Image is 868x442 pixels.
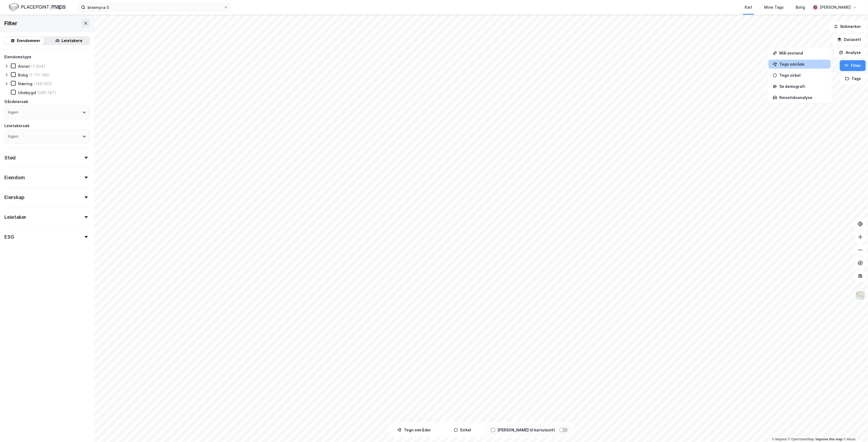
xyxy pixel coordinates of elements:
[37,90,56,95] div: (599 747)
[34,81,52,86] div: (148 023)
[18,81,33,86] div: Næring
[841,416,868,442] div: Kontrollprogram for chat
[4,174,25,181] div: Eiendom
[4,98,28,105] div: Gårdeiersøk
[29,72,50,78] div: (1 711 780)
[391,425,437,435] button: Tegn områder
[4,194,24,201] div: Eierskap
[4,54,31,60] div: Eiendomstype
[18,72,28,78] div: Bolig
[18,64,30,69] div: Annet
[4,214,26,220] div: Leietaker
[439,425,486,435] button: Sirkel
[8,109,18,116] div: Ingen
[764,4,784,11] div: Mine Tags
[497,427,555,433] div: [PERSON_NAME] til kartutsnitt
[820,4,851,11] div: [PERSON_NAME]
[779,84,827,89] div: Se demografi
[788,437,814,441] a: OpenStreetMap
[796,4,805,11] div: Bolig
[85,3,224,11] input: Søk på adresse, matrikkel, gårdeiere, leietakere eller personer
[779,73,827,78] div: Tegn sirkel
[840,60,866,71] button: Filter
[62,37,83,44] div: Leietakere
[855,290,866,301] img: Z
[816,437,843,441] a: Improve this map
[779,62,827,66] div: Tegn område
[4,19,17,28] div: Filter
[4,123,30,129] div: Leietakersøk
[18,90,36,95] div: Ubebygd
[779,51,827,55] div: Mål avstand
[841,416,868,442] iframe: Chat Widget
[8,133,18,140] div: Ingen
[4,234,14,240] div: ESG
[745,4,752,11] div: Kart
[17,37,41,44] div: Eiendommer
[772,437,787,441] a: Mapbox
[4,155,16,161] div: Sted
[9,2,66,12] img: logo.f888ab2527a4732fd821a326f86c7f29.svg
[829,21,866,32] button: Bokmerker
[841,73,866,84] button: Tags
[779,95,827,100] div: Reisetidsanalyse
[834,47,866,58] button: Analyse
[833,34,866,45] button: Datasett
[31,64,45,69] div: (7 604)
